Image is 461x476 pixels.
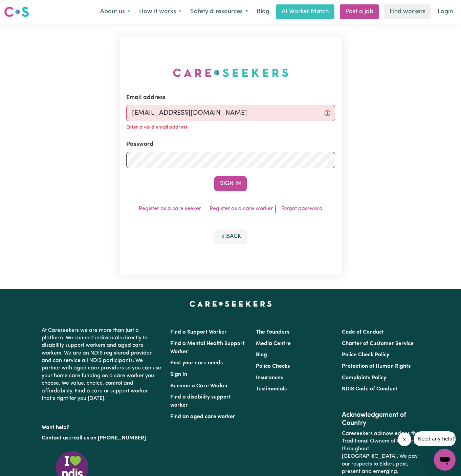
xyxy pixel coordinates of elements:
[398,433,411,446] iframe: Close message
[434,449,456,471] iframe: Button to launch messaging window
[276,4,334,19] a: AI Worker Match
[126,105,335,121] input: Email address
[256,352,267,358] a: Blog
[42,324,162,405] p: At Careseekers we are more than just a platform. We connect individuals directly to disability su...
[190,301,272,307] a: Careseekers home page
[210,206,273,211] a: Register as a care worker
[42,421,162,431] p: Want help?
[342,411,419,427] h2: Acknowledgement of Country
[281,206,323,211] a: Forgot password
[414,431,456,446] iframe: Message from company
[186,5,253,19] button: Safety & resources
[42,435,68,441] a: Contact us
[342,330,384,335] a: Code of Conduct
[170,372,187,377] a: Sign In
[342,352,389,358] a: Police Check Policy
[135,5,186,19] button: How it works
[170,414,235,420] a: Find an aged care worker
[256,364,290,369] a: Police Checks
[126,124,187,131] p: Enter a valid email address
[42,432,162,445] p: or
[126,93,166,102] label: Email address
[342,386,397,392] a: NDIS Code of Conduct
[256,341,291,346] a: Media Centre
[214,229,247,244] button: Back
[384,4,431,19] a: Find workers
[342,375,386,381] a: Complaints Policy
[126,140,153,149] label: Password
[170,383,228,389] a: Become a Care Worker
[96,5,135,19] button: About us
[253,4,273,19] a: Blog
[170,341,245,355] a: Find a Mental Health Support Worker
[139,206,201,211] a: Register as a care seeker
[214,176,247,191] button: Sign In
[4,6,29,18] img: Careseekers logo
[73,435,146,441] a: call us on [PHONE_NUMBER]
[342,364,411,369] a: Protection of Human Rights
[4,4,29,20] a: Careseekers logo
[170,394,231,408] a: Find a disability support worker
[170,330,227,335] a: Find a Support Worker
[340,4,379,19] a: Post a job
[256,375,283,381] a: Insurances
[256,386,287,392] a: Testimonials
[256,330,289,335] a: The Founders
[170,360,223,366] a: Post your care needs
[434,4,457,19] a: Login
[342,341,414,346] a: Charter of Customer Service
